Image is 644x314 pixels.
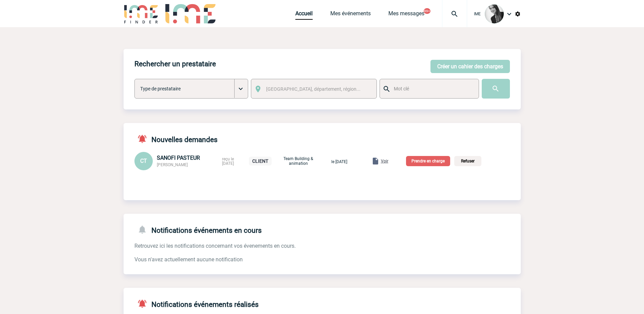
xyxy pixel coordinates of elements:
[331,159,347,164] span: le [DATE]
[157,162,188,167] span: [PERSON_NAME]
[355,157,390,164] a: Voir
[281,156,315,166] p: Team Building & animation
[157,155,200,161] span: SANOFI PASTEUR
[330,10,371,20] a: Mes événements
[134,60,216,68] h4: Rechercher un prestataire
[249,157,272,165] p: CLIENT
[392,84,473,93] input: Mot clé
[295,10,313,20] a: Accueil
[124,4,159,23] img: IME-Finder
[474,12,481,16] span: IME
[266,86,361,92] span: [GEOGRAPHIC_DATA], département, région...
[371,157,380,165] img: folder.png
[482,79,510,99] input: Submit
[134,299,259,309] h4: Notifications événements réalisés
[137,299,151,309] img: notifications-active-24-px-r.png
[485,4,504,23] img: 101050-0.jpg
[381,159,388,163] span: Voir
[134,225,262,234] h4: Notifications événements en cours
[137,225,151,234] img: notifications-24-px-g.png
[134,243,296,249] span: Retrouvez ici les notifications concernant vos évenements en cours.
[222,157,234,166] span: reçu le [DATE]
[137,134,151,144] img: notifications-active-24-px-r.png
[134,134,218,144] h4: Nouvelles demandes
[140,158,147,164] span: CT
[424,8,430,14] button: 99+
[134,256,243,263] span: Vous n'avez actuellement aucune notification
[454,156,481,166] p: Refuser
[406,156,450,166] p: Prendre en charge
[388,10,424,20] a: Mes messages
